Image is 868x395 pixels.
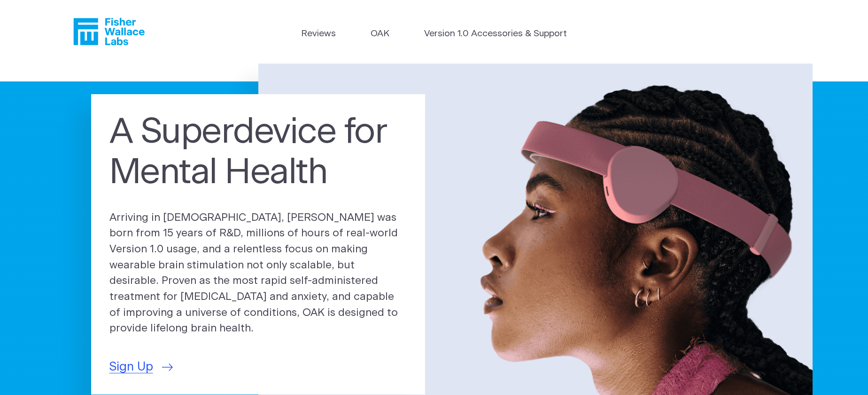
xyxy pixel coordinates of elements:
[301,27,336,41] a: Reviews
[424,27,567,41] a: Version 1.0 Accessories & Support
[109,358,153,376] span: Sign Up
[73,18,145,45] a: Fisher Wallace
[109,112,407,193] h1: A Superdevice for Mental Health
[109,358,173,376] a: Sign Up
[371,27,389,41] a: OAK
[109,210,407,337] p: Arriving in [DEMOGRAPHIC_DATA], [PERSON_NAME] was born from 15 years of R&D, millions of hours of...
